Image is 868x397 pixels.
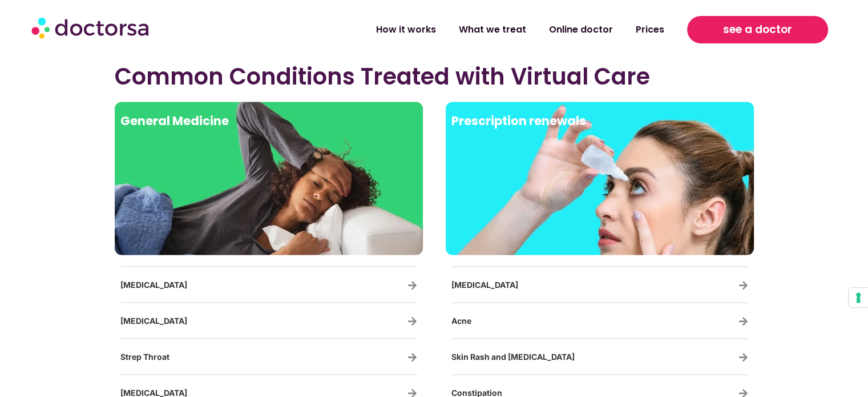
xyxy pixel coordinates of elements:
[624,17,676,43] a: Prices
[120,351,169,361] a: Strep Throat
[407,316,417,326] a: Vaginal Yeast Infections
[365,17,447,43] a: How it works
[538,17,624,43] a: Online doctor
[849,288,868,307] button: Your consent preferences for tracking technologies
[120,387,187,397] a: [MEDICAL_DATA]
[451,107,748,135] h2: Prescription renewals
[451,387,502,397] span: Constipation
[687,16,828,43] a: see a doctor
[723,21,792,39] span: see a doctor
[447,17,538,43] a: What we treat
[407,352,417,362] a: Strep Throat
[229,17,676,43] nav: Menu
[115,63,754,90] h2: Common Conditions Treated with Virtual Care
[451,351,575,361] span: Skin Rash and [MEDICAL_DATA]
[120,107,417,135] h2: General Medicine
[120,315,187,325] a: [MEDICAL_DATA]
[407,280,417,290] a: Urinary Tract Infections
[451,315,471,325] span: Acne
[451,279,518,289] span: [MEDICAL_DATA]
[120,279,187,289] a: [MEDICAL_DATA]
